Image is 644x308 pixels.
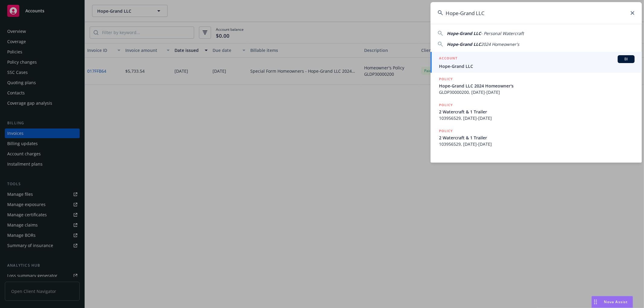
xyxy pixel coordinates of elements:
span: Hope-Grand LLC [447,41,481,47]
a: POLICY2 Watercraft & 1 Trailer103956529, [DATE]-[DATE] [431,125,642,151]
span: GLDP30000200, [DATE]-[DATE] [439,89,635,95]
a: POLICYHope-Grand LLC 2024 Homeowner'sGLDP30000200, [DATE]-[DATE] [431,73,642,99]
h5: POLICY [439,76,453,82]
span: Hope-Grand LLC 2024 Homeowner's [439,83,635,89]
span: Hope-Grand LLC [447,30,481,36]
span: Nova Assist [604,299,628,304]
div: Drag to move [592,296,599,308]
h5: POLICY [439,128,453,134]
span: 103956529, [DATE]-[DATE] [439,115,635,121]
button: Nova Assist [591,296,633,308]
span: - Personal Watercraft [481,30,524,36]
input: Search... [431,2,642,24]
a: ACCOUNTBIHope-Grand LLC [431,52,642,73]
span: 2024 Homeowner's [481,41,519,47]
span: BI [620,56,632,62]
h5: POLICY [439,102,453,108]
a: POLICY2 Watercraft & 1 Trailer103956529, [DATE]-[DATE] [431,99,642,125]
span: Hope-Grand LLC [439,63,635,69]
h5: ACCOUNT [439,55,457,62]
span: 103956529, [DATE]-[DATE] [439,141,635,147]
span: 2 Watercraft & 1 Trailer [439,135,635,141]
span: 2 Watercraft & 1 Trailer [439,109,635,115]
